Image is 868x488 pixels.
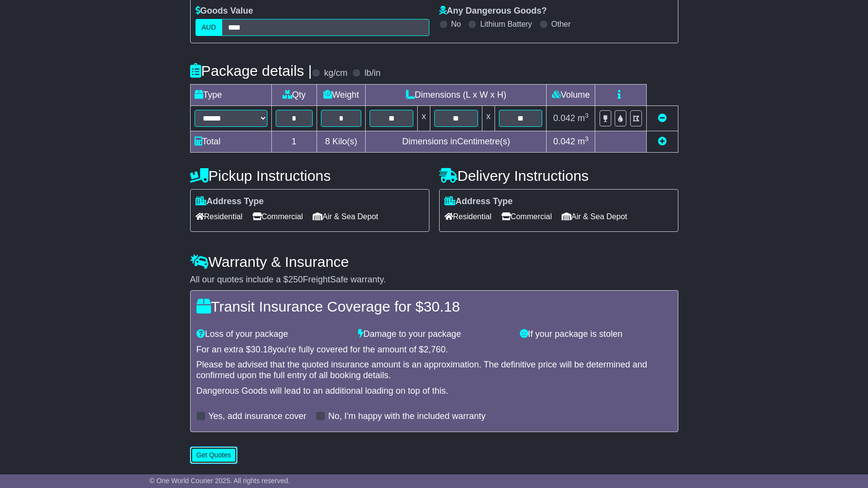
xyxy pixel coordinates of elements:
[190,131,271,152] td: Total
[482,105,495,131] td: x
[480,19,532,29] label: Lithium Battery
[366,131,547,152] td: Dimensions in Centimetre(s)
[288,275,303,284] span: 250
[328,411,486,422] label: No, I'm happy with the included warranty
[366,84,547,105] td: Dimensions (L x W x H)
[364,68,380,79] label: lb/in
[317,131,366,152] td: Kilo(s)
[195,19,223,36] label: AUD
[150,477,290,485] span: © One World Courier 2025. All rights reserved.
[271,131,317,152] td: 1
[424,298,460,314] span: 30.18
[192,329,354,340] div: Loss of your package
[551,19,571,29] label: Other
[451,19,461,29] label: No
[190,447,238,464] button: Get Quotes
[195,6,253,17] label: Goods Value
[195,209,243,224] span: Residential
[562,209,627,224] span: Air & Sea Depot
[190,275,678,285] div: All our quotes include a $ FreightSafe warranty.
[547,84,595,105] td: Volume
[196,298,672,314] h4: Transit Insurance Coverage for $
[209,411,306,422] label: Yes, add insurance cover
[578,113,589,123] span: m
[252,209,303,224] span: Commercial
[553,137,575,146] span: 0.042
[190,168,429,184] h4: Pickup Instructions
[418,105,430,131] td: x
[251,345,273,354] span: 30.18
[553,113,575,123] span: 0.042
[196,345,672,355] div: For an extra $ you're fully covered for the amount of $ .
[424,345,445,354] span: 2,760
[196,360,672,381] div: Please be advised that the quoted insurance amount is an approximation. The definitive price will...
[515,329,677,340] div: If your package is stolen
[439,6,547,17] label: Any Dangerous Goods?
[190,84,271,105] td: Type
[658,113,667,123] a: Remove this item
[271,84,317,105] td: Qty
[578,137,589,146] span: m
[353,329,515,340] div: Damage to your package
[439,168,678,184] h4: Delivery Instructions
[313,209,378,224] span: Air & Sea Depot
[585,135,589,142] sup: 3
[324,68,347,79] label: kg/cm
[444,209,492,224] span: Residential
[190,63,312,79] h4: Package details |
[317,84,366,105] td: Weight
[325,137,330,146] span: 8
[658,137,667,146] a: Add new item
[501,209,552,224] span: Commercial
[190,254,678,270] h4: Warranty & Insurance
[196,386,672,397] div: Dangerous Goods will lead to an additional loading on top of this.
[444,196,513,207] label: Address Type
[585,112,589,119] sup: 3
[195,196,264,207] label: Address Type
